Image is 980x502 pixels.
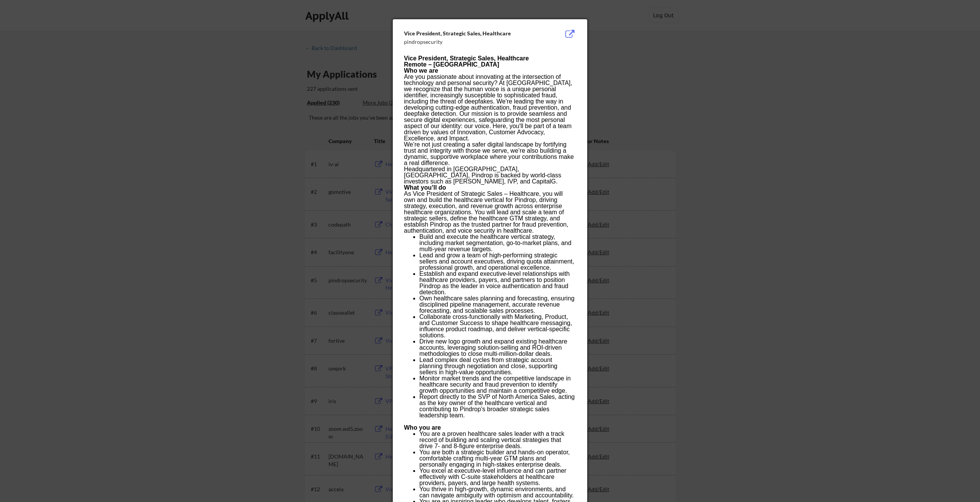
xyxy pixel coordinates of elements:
[419,234,576,252] li: Build and execute the healthcare vertical strategy, including market segmentation, go-to-market p...
[404,142,576,166] p: We’re not just creating a safer digital landscape by fortifying trust and integrity with those we...
[419,271,576,295] li: Establish and expand executive-level relationships with healthcare providers, payers, and partner...
[419,295,576,314] li: Own healthcare sales planning and forecasting, ensuring disciplined pipeline management, accurate...
[404,191,576,234] p: As Vice President of Strategic Sales – Healthcare, you will own and build the healthcare vertical...
[404,166,576,185] p: Headquartered in [GEOGRAPHIC_DATA], [GEOGRAPHIC_DATA], Pindrop is backed by world-class investors...
[404,67,438,74] strong: Who we are
[419,339,576,357] li: Drive new logo growth and expand existing healthcare accounts, leveraging solution-selling and RO...
[404,424,441,431] strong: Who you are
[419,357,576,375] li: Lead complex deal cycles from strategic account planning through negotiation and close, supportin...
[419,431,576,449] li: You are a proven healthcare sales leader with a track record of building and scaling vertical str...
[419,486,576,499] li: You thrive in high-growth, dynamic environments, and can navigate ambiguity with optimism and acc...
[404,61,499,68] strong: Remote – [GEOGRAPHIC_DATA]
[419,468,576,486] li: You excel at executive-level influence and can partner effectively with C-suite stakeholders at h...
[404,55,529,62] strong: Vice President, Strategic Sales, Healthcare
[404,38,537,46] div: pindropsecurity
[419,314,576,339] li: Collaborate cross-functionally with Marketing, Product, and Customer Success to shape healthcare ...
[419,449,576,468] li: You are both a strategic builder and hands-on operator, comfortable crafting multi-year GTM plans...
[404,184,446,191] strong: What you’ll do
[404,74,576,142] p: Are you passionate about innovating at the intersection of technology and personal security? At [...
[419,375,576,394] li: Monitor market trends and the competitive landscape in healthcare security and fraud prevention t...
[404,30,537,37] div: Vice President, Strategic Sales, Healthcare
[419,394,576,425] li: Report directly to the SVP of North America Sales, acting as the key owner of the healthcare vert...
[419,252,576,271] li: Lead and grow a team of high-performing strategic sellers and account executives, driving quota a...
